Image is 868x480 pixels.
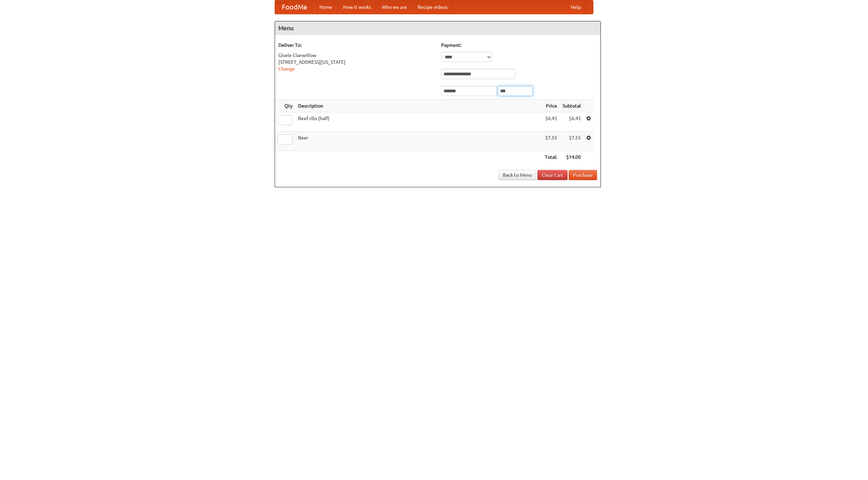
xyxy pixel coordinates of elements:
[295,100,542,112] th: Description
[498,170,536,180] a: Back to Menu
[295,112,542,132] td: Beef ribs (half)
[542,100,560,112] th: Price
[278,52,434,59] div: Gisele Clanwillow
[560,132,584,151] td: $7.55
[278,59,434,65] div: [STREET_ADDRESS][US_STATE]
[537,170,568,180] a: Clear Cart
[542,112,560,132] td: $6.45
[338,0,376,14] a: How it works
[376,0,412,14] a: Who we are
[275,100,295,112] th: Qty
[275,0,314,14] a: FoodMe
[295,132,542,151] td: Beer
[441,42,597,49] h5: Payment:
[278,66,295,72] a: Change
[560,112,584,132] td: $6.45
[275,21,600,35] h4: Menu
[278,42,434,49] h5: Deliver To:
[542,132,560,151] td: $7.55
[560,151,584,164] th: $14.00
[314,0,338,14] a: Home
[542,151,560,164] th: Total:
[569,170,597,180] button: Purchase
[565,0,586,14] a: Help
[412,0,453,14] a: Recipe videos
[560,100,584,112] th: Subtotal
